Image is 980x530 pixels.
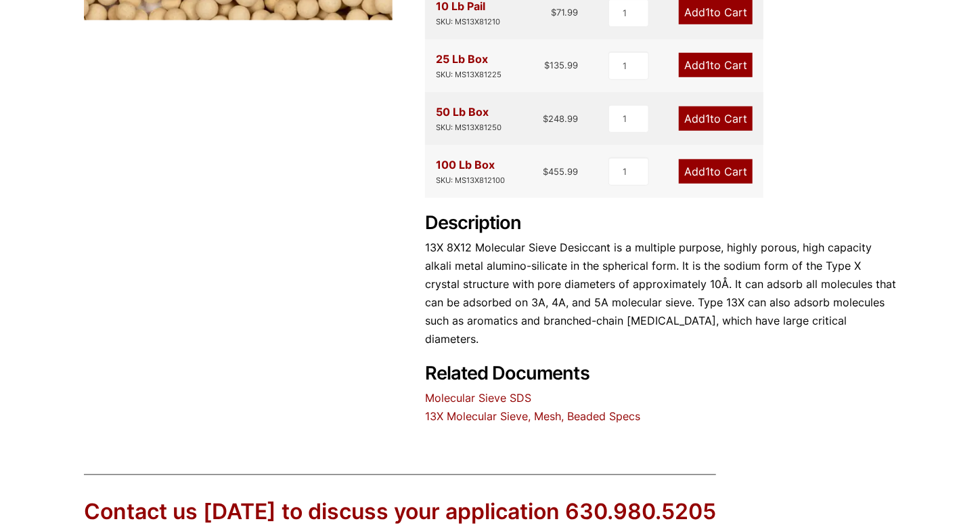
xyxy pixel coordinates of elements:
a: Add1to Cart [679,53,753,77]
a: 13X Molecular Sieve, Mesh, Beaded Specs [425,409,640,423]
bdi: 248.99 [543,113,579,124]
a: Add1to Cart [679,106,753,131]
div: SKU: MS13X81225 [436,68,502,81]
div: SKU: MS13X81250 [436,121,502,134]
span: 1 [705,165,710,178]
bdi: 71.99 [552,7,579,18]
span: 1 [705,5,710,19]
div: 50 Lb Box [436,103,502,134]
div: SKU: MS13X812100 [436,174,505,187]
bdi: 135.99 [545,60,579,70]
span: $ [543,113,549,124]
p: 13X 8X12 Molecular Sieve Desiccant is a multiple purpose, highly porous, high capacity alkali met... [425,239,896,349]
span: $ [543,166,549,177]
div: SKU: MS13X81210 [436,16,500,28]
div: 25 Lb Box [436,50,502,81]
span: $ [552,7,557,18]
a: Add1to Cart [679,159,753,184]
div: Contact us [DATE] to discuss your application 630.980.5205 [84,497,716,527]
span: 1 [705,58,710,72]
bdi: 455.99 [543,166,579,177]
span: $ [545,60,550,70]
a: Molecular Sieve SDS [425,391,531,405]
h2: Description [425,212,896,235]
span: 1 [705,112,710,125]
div: 100 Lb Box [436,156,505,187]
